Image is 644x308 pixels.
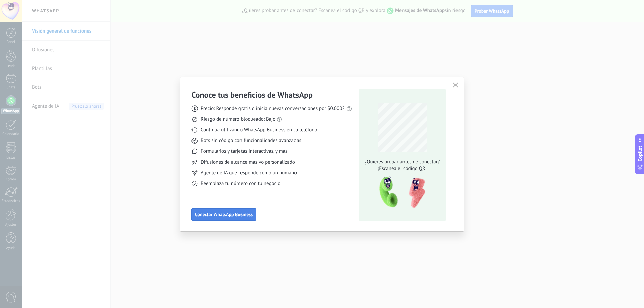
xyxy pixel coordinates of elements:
span: Conectar WhatsApp Business [195,212,253,217]
span: Riesgo de número bloqueado: Bajo [201,116,275,123]
span: Precio: Responde gratis o inicia nuevas conversaciones por $0.0002 [201,105,345,112]
span: Agente de IA que responde como un humano [201,170,297,176]
span: Copilot [637,146,643,161]
img: qr-pic-1x.png [374,175,427,210]
span: ¿Quieres probar antes de conectar? [363,159,442,165]
span: Continúa utilizando WhatsApp Business en tu teléfono [201,127,317,133]
h3: Conoce tus beneficios de WhatsApp [191,89,313,100]
span: Bots sin código con funcionalidades avanzadas [201,137,301,144]
span: Formularios y tarjetas interactivas, y más [201,148,287,155]
button: Conectar WhatsApp Business [191,208,256,221]
span: Difusiones de alcance masivo personalizado [201,159,295,166]
span: Reemplaza tu número con tu negocio [201,180,280,187]
span: ¡Escanea el código QR! [363,165,442,172]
